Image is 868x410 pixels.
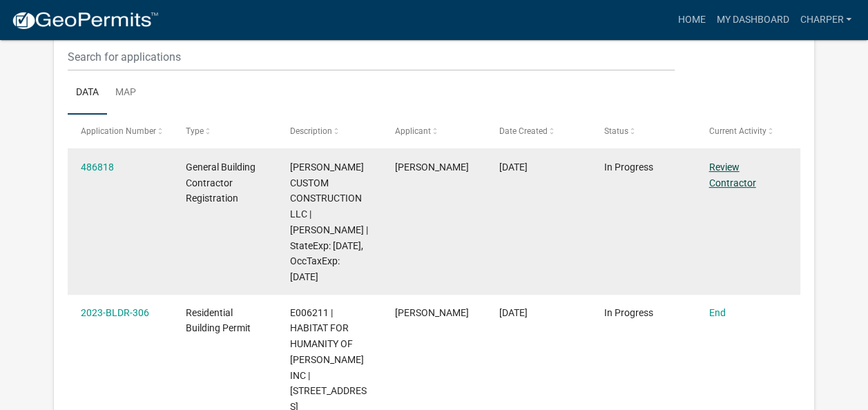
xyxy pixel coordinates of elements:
[794,7,857,33] a: charper
[186,307,251,334] span: Residential Building Permit
[591,115,696,148] datatable-header-cell: Status
[172,115,277,148] datatable-header-cell: Type
[186,162,255,204] span: General Building Contractor Registration
[277,115,382,148] datatable-header-cell: Description
[672,7,711,33] a: Home
[711,7,794,33] a: My Dashboard
[499,307,528,318] span: 09/13/2023
[604,307,653,318] span: In Progress
[708,126,766,136] span: Current Activity
[68,43,675,71] input: Search for applications
[107,71,144,115] a: Map
[81,162,114,173] a: 486818
[290,126,332,136] span: Description
[708,162,755,188] a: Review Contractor
[604,162,653,173] span: In Progress
[68,115,173,148] datatable-header-cell: Application Number
[186,126,204,136] span: Type
[708,307,725,318] a: End
[68,71,107,115] a: Data
[81,307,149,318] a: 2023-BLDR-306
[290,162,368,282] span: HARPER CUSTOM CONSTRUCTION LLC | Clark Harper | StateExp: 06/30/2026, OccTaxExp: 12/31/2025
[695,115,800,148] datatable-header-cell: Current Activity
[395,162,469,173] span: Clark Harper
[486,115,591,148] datatable-header-cell: Date Created
[395,126,431,136] span: Applicant
[395,307,469,318] span: Clark Harper
[499,126,548,136] span: Date Created
[499,162,528,173] span: 10/01/2025
[382,115,487,148] datatable-header-cell: Applicant
[604,126,628,136] span: Status
[81,126,156,136] span: Application Number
